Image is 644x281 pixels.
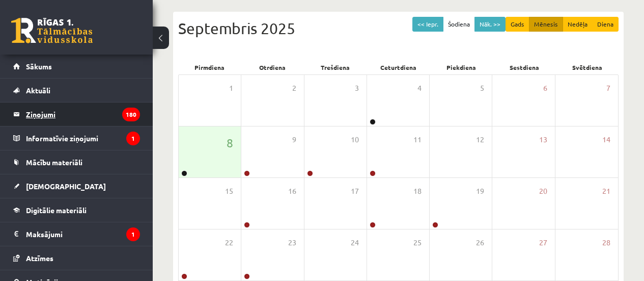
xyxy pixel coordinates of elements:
button: Diena [592,17,619,32]
span: 27 [539,237,547,248]
span: Mācību materiāli [26,158,82,167]
span: [DEMOGRAPHIC_DATA] [26,182,106,191]
span: 6 [543,83,547,94]
a: Digitālie materiāli [13,198,140,222]
i: 180 [122,108,140,121]
div: Pirmdiena [178,60,241,74]
span: 7 [606,83,610,94]
a: Maksājumi1 [13,222,140,246]
i: 1 [126,132,140,145]
span: 8 [227,134,233,151]
div: Svētdiena [555,60,619,74]
span: 11 [413,134,422,145]
span: 4 [417,83,422,94]
span: 5 [480,83,484,94]
span: Aktuāli [26,86,50,95]
span: 2 [292,83,296,94]
span: 23 [288,237,296,248]
span: 25 [413,237,422,248]
button: Nedēļa [563,17,593,32]
a: [DEMOGRAPHIC_DATA] [13,174,140,198]
button: Mēnesis [529,17,563,32]
span: 9 [292,134,296,145]
legend: Ziņojumi [26,103,140,126]
span: Atzīmes [26,253,53,263]
span: 20 [539,186,547,197]
button: << Iepr. [412,17,443,32]
legend: Maksājumi [26,222,140,246]
div: Trešdiena [304,60,367,74]
span: 21 [602,186,610,197]
span: 18 [413,186,422,197]
div: Otrdiena [241,60,304,74]
div: Sestdiena [493,60,556,74]
span: 15 [225,186,233,197]
div: Ceturtdiena [367,60,430,74]
div: Piekdiena [430,60,493,74]
span: Digitālie materiāli [26,206,87,215]
div: Septembris 2025 [178,17,619,40]
span: 10 [351,134,359,145]
span: 26 [476,237,484,248]
a: Ziņojumi180 [13,103,140,126]
button: Gads [506,17,529,32]
span: 14 [602,134,610,145]
a: Aktuāli [13,79,140,102]
span: 24 [351,237,359,248]
span: 22 [225,237,233,248]
span: 16 [288,186,296,197]
button: Šodiena [443,17,475,32]
span: 17 [351,186,359,197]
span: 12 [476,134,484,145]
span: 1 [229,83,233,94]
a: Mācību materiāli [13,150,140,174]
button: Nāk. >> [474,17,506,32]
a: Atzīmes [13,246,140,270]
i: 1 [126,227,140,241]
span: 19 [476,186,484,197]
span: Sākums [26,62,52,71]
a: Rīgas 1. Tālmācības vidusskola [11,18,93,43]
a: Informatīvie ziņojumi1 [13,126,140,150]
span: 13 [539,134,547,145]
a: Sākums [13,55,140,78]
legend: Informatīvie ziņojumi [26,126,140,150]
span: 3 [355,83,359,94]
span: 28 [602,237,610,248]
